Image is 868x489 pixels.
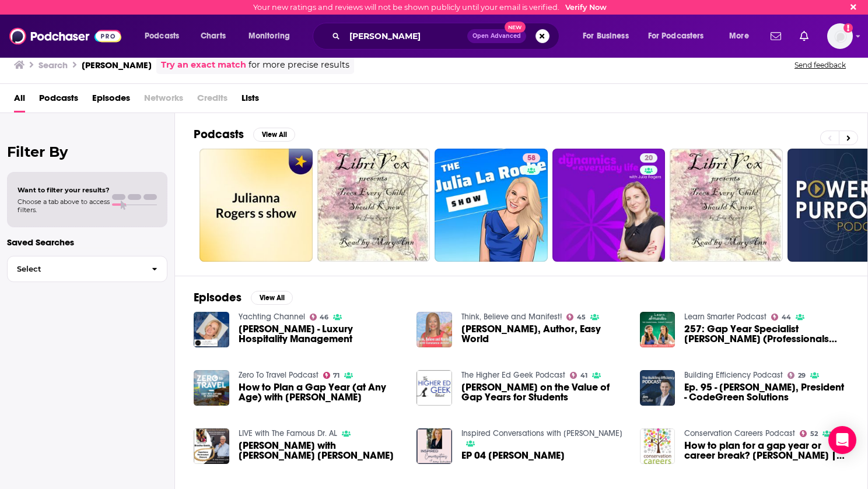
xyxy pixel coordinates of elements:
[552,149,666,262] a: 20
[565,3,607,12] a: Verify Now
[416,370,452,406] a: Julia Rogers on the Value of Gap Years for Students
[787,372,806,379] a: 29
[194,370,229,406] img: How to Plan a Gap Year (at Any Age) with Julia Rogers
[39,89,78,112] a: Podcasts
[253,3,607,12] div: Your new ratings and reviews will not be shown publicly until your email is verified.
[684,428,795,438] a: Conservation Careers Podcast
[640,153,657,163] a: 20
[240,27,305,45] button: open menu
[14,89,25,112] a: All
[843,23,853,33] svg: Email not verified
[473,33,521,39] span: Open Advanced
[194,290,293,305] a: EpisodesView All
[17,198,110,214] span: Choose a tab above to access filters.
[145,28,179,44] span: Podcasts
[416,312,452,347] img: Julia Rogers Hamrick, Author, Easy World
[242,89,259,112] span: Lists
[640,27,721,45] button: open menu
[416,428,452,464] img: EP 04 Julia Rogers Hamrick
[575,27,643,45] button: open menu
[194,312,229,347] img: Julia Rogers - Luxury Hospitality Management
[729,28,749,44] span: More
[580,373,587,378] span: 41
[194,428,229,464] img: Dr Lycka with Julia Rogers Pomilia
[161,58,246,72] a: Try an exact match
[827,23,853,49] img: User Profile
[461,370,565,380] a: The Higher Ed Geek Podcast
[684,370,783,380] a: Building Efficiency Podcast
[136,27,194,45] button: open menu
[782,315,791,320] span: 44
[201,28,226,44] span: Charts
[461,324,626,344] a: Julia Rogers Hamrick, Author, Easy World
[527,153,535,164] span: 58
[239,324,403,344] a: Julia Rogers - Luxury Hospitality Management
[461,451,565,460] a: EP 04 Julia Rogers Hamrick
[239,370,318,380] a: Zero To Travel Podcast
[194,127,295,142] a: PodcastsView All
[800,430,818,437] a: 52
[461,428,622,438] a: Inspired Conversations with Amy Schuber
[461,312,562,322] a: Think, Believe and Manifest!
[239,441,403,460] a: Dr Lycka with Julia Rogers Pomilia
[648,28,704,44] span: For Podcasters
[82,59,152,71] h3: [PERSON_NAME]
[239,382,403,402] a: How to Plan a Gap Year (at Any Age) with Julia Rogers
[645,153,653,164] span: 20
[684,324,849,344] span: 257: Gap Year Specialist [PERSON_NAME] (Professionals Series)
[310,314,329,321] a: 46
[7,237,167,248] p: Saved Searches
[640,312,675,347] img: 257: Gap Year Specialist Julia Rogers (Professionals Series)
[251,291,293,305] button: View All
[7,143,167,160] h2: Filter By
[461,324,626,344] span: [PERSON_NAME], Author, Easy World
[239,324,403,344] span: [PERSON_NAME] - Luxury Hospitality Management
[566,314,586,321] a: 45
[194,127,244,142] h2: Podcasts
[791,60,849,70] button: Send feedback
[197,89,228,112] span: Credits
[795,26,813,46] a: Show notifications dropdown
[684,441,849,460] a: How to plan for a gap year or career break? Julia Rogers | EnRoute Consulting
[320,315,328,320] span: 46
[684,324,849,344] a: 257: Gap Year Specialist Julia Rogers (Professionals Series)
[461,382,626,402] a: Julia Rogers on the Value of Gap Years for Students
[828,426,856,454] div: Open Intercom Messenger
[640,428,675,464] img: How to plan for a gap year or career break? Julia Rogers | EnRoute Consulting
[253,128,295,142] button: View All
[684,382,849,402] span: Ep. 95 - [PERSON_NAME], President - CodeGreen Solutions
[461,382,626,402] span: [PERSON_NAME] on the Value of Gap Years for Students
[239,428,337,438] a: LIVE with The Famous Dr. AL
[640,370,675,406] img: Ep. 95 - Julia Rogers, President - CodeGreen Solutions
[766,26,786,46] a: Show notifications dropdown
[194,290,242,305] h2: Episodes
[239,312,305,322] a: Yachting Channel
[144,89,183,112] span: Networks
[435,149,548,262] a: 58
[333,373,339,378] span: 71
[523,153,540,163] a: 58
[239,441,403,460] span: [PERSON_NAME] with [PERSON_NAME] [PERSON_NAME]
[9,25,121,47] img: Podchaser - Follow, Share and Rate Podcasts
[17,186,110,194] span: Want to filter your results?
[583,28,629,44] span: For Business
[684,382,849,402] a: Ep. 95 - Julia Rogers, President - CodeGreen Solutions
[827,23,853,49] button: Show profile menu
[467,29,526,43] button: Open AdvancedNew
[92,89,130,112] a: Episodes
[505,22,526,33] span: New
[323,372,340,379] a: 71
[324,23,570,50] div: Search podcasts, credits, & more...
[7,256,167,282] button: Select
[771,314,791,321] a: 44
